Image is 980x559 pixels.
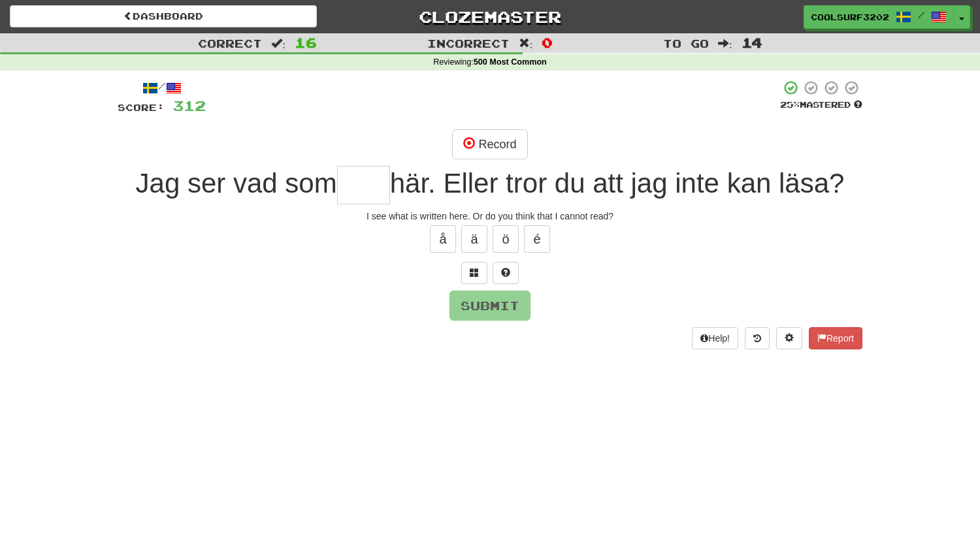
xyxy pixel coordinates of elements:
[519,38,533,49] span: :
[493,262,519,284] button: Single letter hint - you only get 1 per sentence and score half the points! alt+h
[692,327,738,349] button: Help!
[427,37,510,50] span: Incorrect
[10,5,317,27] a: Dashboard
[390,168,845,199] span: här. Eller tror du att jag inte kan läsa?
[461,225,487,253] button: ä
[136,168,337,199] span: Jag ser vad som
[918,10,924,20] span: /
[430,225,456,253] button: å
[742,35,762,50] span: 14
[461,262,487,284] button: Switch sentence to multiple choice alt+p
[474,57,547,67] strong: 500 Most Common
[524,225,550,253] button: é
[336,5,644,28] a: Clozemaster
[493,225,519,253] button: ö
[449,291,531,321] button: Submit
[804,5,954,29] a: CoolSurf3202 /
[118,80,206,96] div: /
[780,99,862,111] div: Mastered
[542,35,553,50] span: 0
[718,38,732,49] span: :
[295,35,317,50] span: 16
[118,210,862,223] div: I see what is written here. Or do you think that I cannot read?
[198,37,262,50] span: Correct
[809,327,862,349] button: Report
[663,37,709,50] span: To go
[118,102,165,113] span: Score:
[452,129,527,159] button: Record
[780,99,800,110] span: 25 %
[811,11,889,23] span: CoolSurf3202
[172,97,206,114] span: 312
[271,38,286,49] span: :
[745,327,770,349] button: Round history (alt+y)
